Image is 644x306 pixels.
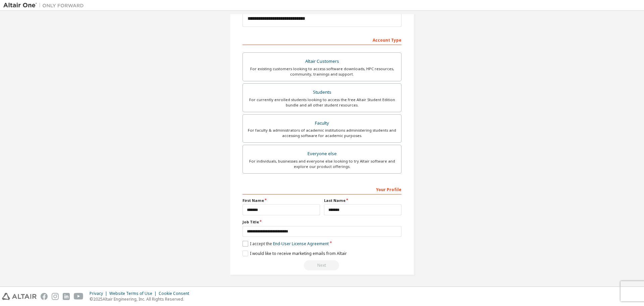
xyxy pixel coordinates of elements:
[90,296,193,302] p: © 2025 Altair Engineering, Inc. All Rights Reserved.
[2,293,37,300] img: altair_logo.svg
[247,149,397,159] div: Everyone else
[247,57,397,66] div: Altair Customers
[247,119,397,128] div: Faculty
[243,251,347,256] label: I would like to receive marketing emails from Altair
[159,291,193,296] div: Cookie Consent
[243,184,401,194] div: Your Profile
[243,34,401,45] div: Account Type
[247,66,397,77] div: For existing customers looking to access software downloads, HPC resources, community, trainings ...
[324,198,401,203] label: Last Name
[74,293,84,300] img: youtube.svg
[41,293,48,300] img: facebook.svg
[247,159,397,169] div: For individuals, businesses and everyone else looking to try Altair software and explore our prod...
[90,291,109,296] div: Privacy
[247,97,397,108] div: For currently enrolled students looking to access the free Altair Student Edition bundle and all ...
[247,128,397,138] div: For faculty & administrators of academic institutions administering students and accessing softwa...
[109,291,159,296] div: Website Terms of Use
[273,241,329,247] a: End-User License Agreement
[243,198,320,203] label: First Name
[247,88,397,97] div: Students
[63,293,70,300] img: linkedin.svg
[52,293,59,300] img: instagram.svg
[243,241,329,247] label: I accept the
[243,260,401,270] div: Read and acccept EULA to continue
[3,2,87,9] img: Altair One
[243,219,401,225] label: Job Title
